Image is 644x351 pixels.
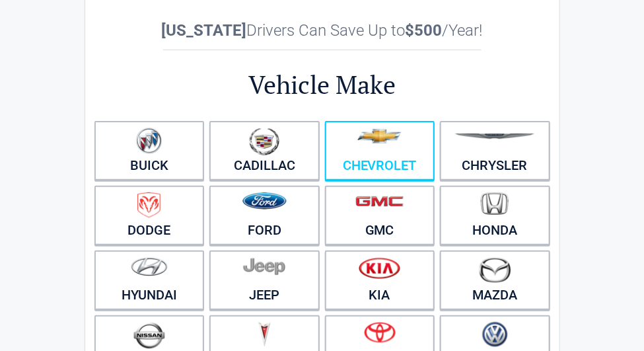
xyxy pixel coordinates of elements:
a: Dodge [94,186,205,245]
img: cadillac [249,128,279,155]
a: Chrysler [440,121,550,180]
img: jeep [243,257,285,276]
a: Hyundai [94,251,205,310]
img: honda [481,192,509,215]
img: chevrolet [357,129,402,143]
img: pontiac [258,322,271,347]
h2: Drivers Can Save Up to /Year [92,21,553,40]
b: $500 [406,21,443,40]
a: GMC [325,186,435,245]
img: ford [242,192,287,210]
a: Kia [325,251,435,310]
h2: Vehicle Make [92,68,553,102]
img: mazda [478,257,511,283]
img: gmc [355,196,404,207]
a: Cadillac [209,121,320,180]
img: volkswagen [482,322,508,348]
a: Ford [209,186,320,245]
b: [US_STATE] [162,21,247,40]
img: chrysler [454,134,535,139]
a: Jeep [209,251,320,310]
img: nissan [133,322,165,349]
a: Honda [440,186,550,245]
img: toyota [364,322,396,343]
img: dodge [137,192,161,218]
a: Mazda [440,251,550,310]
a: Chevrolet [325,121,435,180]
a: Buick [94,121,205,180]
img: buick [136,128,162,154]
img: kia [359,257,400,279]
img: hyundai [131,257,168,276]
